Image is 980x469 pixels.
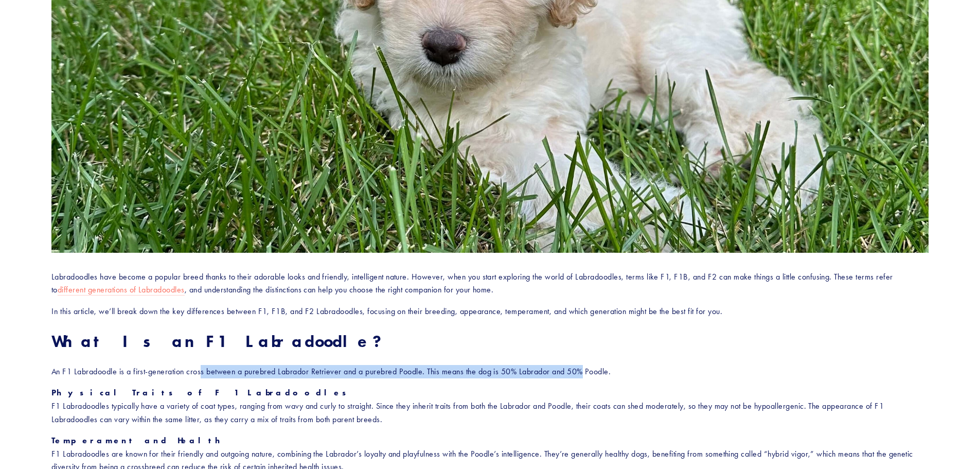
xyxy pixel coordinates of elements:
p: Labradoodles have become a popular breed thanks to their adorable looks and friendly, intelligent... [51,270,929,297]
p: F1 Labradoodles typically have a variety of coat types, ranging from wavy and curly to straight. ... [51,386,929,426]
a: different generations of Labradoodles [58,285,185,296]
p: In this article, we’ll break down the key differences between F1, F1B, and F2 Labradoodles, focus... [51,305,929,318]
strong: Temperament and Health [51,436,226,445]
p: An F1 Labradoodle is a first-generation cross between a purebred Labrador Retriever and a purebre... [51,365,929,378]
strong: What Is an F1 Labradoodle? [51,331,387,351]
strong: Physical Traits of F1 Labradoodles [51,388,352,397]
